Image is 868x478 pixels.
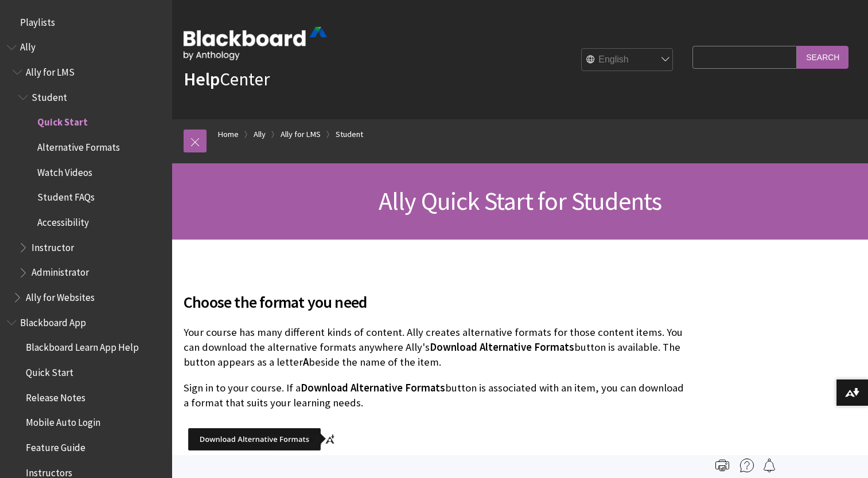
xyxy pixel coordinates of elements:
[20,313,86,328] span: Blackboard App
[184,68,220,91] strong: Help
[26,413,100,429] span: Mobile Auto Login
[184,325,687,370] p: Your course has many different kinds of content. Ally creates alternative formats for those conte...
[26,288,95,303] span: Ally for Websites
[37,188,95,203] span: Student FAQs
[26,388,85,403] span: Release Notes
[762,459,776,472] img: Follow this page
[37,163,92,178] span: Watch Videos
[26,363,73,378] span: Quick Start
[281,127,321,142] a: Ally for LMS
[32,263,89,279] span: Administrator
[582,49,674,72] select: Site Language Selector
[26,338,139,354] span: Blackboard Learn App Help
[218,127,239,142] a: Home
[20,38,36,53] span: Ally
[184,68,270,91] a: HelpCenter
[430,340,574,354] span: Download Alternative Formats
[254,127,266,142] a: Ally
[797,46,848,68] input: Search
[715,459,729,472] img: Print
[740,459,754,472] img: More help
[37,213,89,228] span: Accessibility
[37,138,120,153] span: Alternative Formats
[32,238,74,253] span: Instructor
[184,290,687,314] span: Choose the format you need
[26,62,75,78] span: Ally for LMS
[7,13,165,32] nav: Book outline for Playlists
[336,127,363,142] a: Student
[303,355,309,369] span: A
[379,185,662,217] span: Ally Quick Start for Students
[301,381,445,394] span: Download Alternative Formats
[7,38,165,307] nav: Book outline for Anthology Ally Help
[184,421,342,457] img: Tab to the Download Alternative Formats button after the item name. Select the button to explore ...
[32,88,67,103] span: Student
[20,13,55,28] span: Playlists
[37,113,88,128] span: Quick Start
[184,27,327,60] img: Blackboard by Anthology
[26,438,85,453] span: Feature Guide
[184,381,687,410] p: Sign in to your course. If a button is associated with an item, you can download a format that su...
